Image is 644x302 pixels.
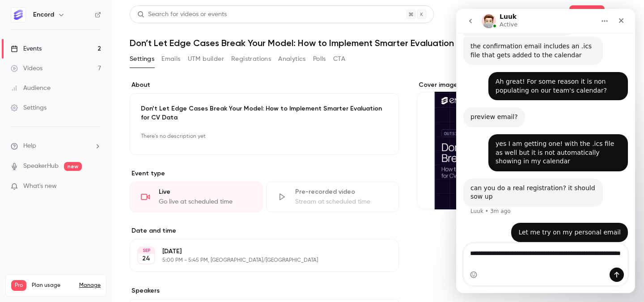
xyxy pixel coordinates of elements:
label: Date and time [130,226,399,235]
div: Events [11,44,42,53]
div: Audience [11,84,51,93]
span: What's new [23,182,57,191]
button: Share [569,5,605,23]
button: CTA [333,52,345,66]
p: [DATE] [162,247,352,256]
section: Cover image [417,81,626,209]
p: Don’t Let Edge Cases Break Your Model: How to Implement Smarter Evaluation for CV Data [141,104,388,122]
iframe: Noticeable Trigger [90,183,101,191]
p: 5:00 PM - 5:45 PM, [GEOGRAPHIC_DATA]/[GEOGRAPHIC_DATA] [162,257,352,264]
button: Polls [313,52,326,66]
h6: Encord [33,10,54,19]
div: Videos [11,64,42,73]
button: Settings [130,52,154,66]
label: Speakers [130,286,399,295]
div: LiveGo live at scheduled time [130,182,263,212]
li: help-dropdown-opener [11,141,101,151]
button: UTM builder [188,52,224,66]
button: Registrations [231,52,271,66]
div: Stream at scheduled time [295,197,388,206]
img: Encord [11,8,25,22]
label: About [130,81,399,89]
iframe: Intercom live chat [456,9,635,293]
div: Go live at scheduled time [159,197,251,206]
p: There's no description yet [141,129,388,144]
a: SpeakerHub [23,162,59,171]
span: Help [23,141,36,151]
div: SEP [138,247,154,254]
h1: Don’t Let Edge Cases Break Your Model: How to Implement Smarter Evaluation for CV Data [130,38,626,48]
div: Live [159,187,251,196]
a: Manage [79,282,101,289]
div: Settings [11,103,47,112]
button: Analytics [278,52,306,66]
p: 24 [142,254,150,263]
label: Cover image [417,81,626,89]
button: Emails [161,52,180,66]
span: Pro [11,280,26,291]
span: new [64,162,82,171]
span: Plan usage [32,282,74,289]
p: Event type [130,169,399,178]
div: Pre-recorded video [295,187,388,196]
div: Search for videos or events [137,10,227,19]
div: Pre-recorded videoStream at scheduled time [266,182,399,212]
